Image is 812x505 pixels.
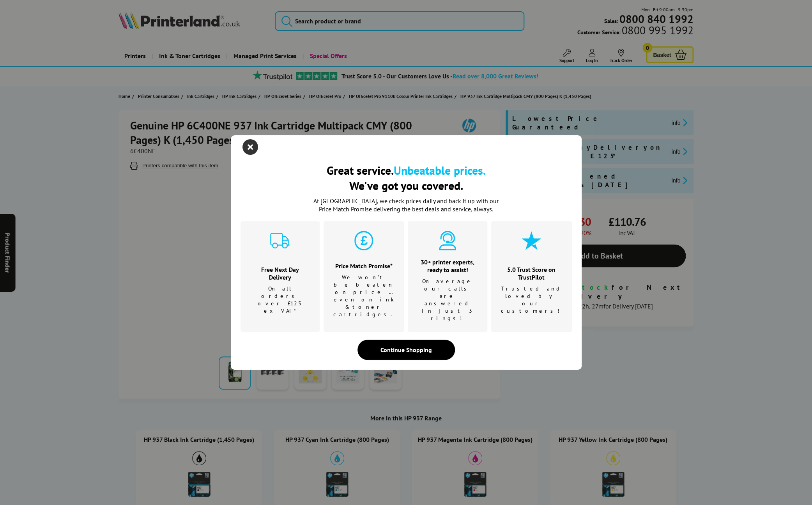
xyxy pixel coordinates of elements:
[438,231,457,250] img: expert-cyan.svg
[354,231,373,250] img: price-promise-cyan.svg
[244,141,256,153] button: close modal
[250,266,310,281] h3: Free Next Day Delivery
[250,285,310,315] p: On all orders over £125 ex VAT*
[522,231,541,250] img: star-cyan.svg
[333,274,394,318] p: We won't be beaten on price …even on ink & toner cartridges.
[241,163,572,193] h2: Great service. We've got you covered.
[357,340,455,360] div: Continue Shopping
[270,231,290,250] img: delivery-cyan.svg
[417,258,478,274] h3: 30+ printer experts, ready to assist!
[501,266,562,281] h3: 5.0 Trust Score on TrustPilot
[417,278,478,322] p: On average our calls are answered in just 3 rings!
[394,163,486,178] b: Unbeatable prices.
[309,197,504,213] p: At [GEOGRAPHIC_DATA], we check prices daily and back it up with our Price Match Promise deliverin...
[501,285,562,315] p: Trusted and loved by our customers!
[333,262,394,270] h3: Price Match Promise*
